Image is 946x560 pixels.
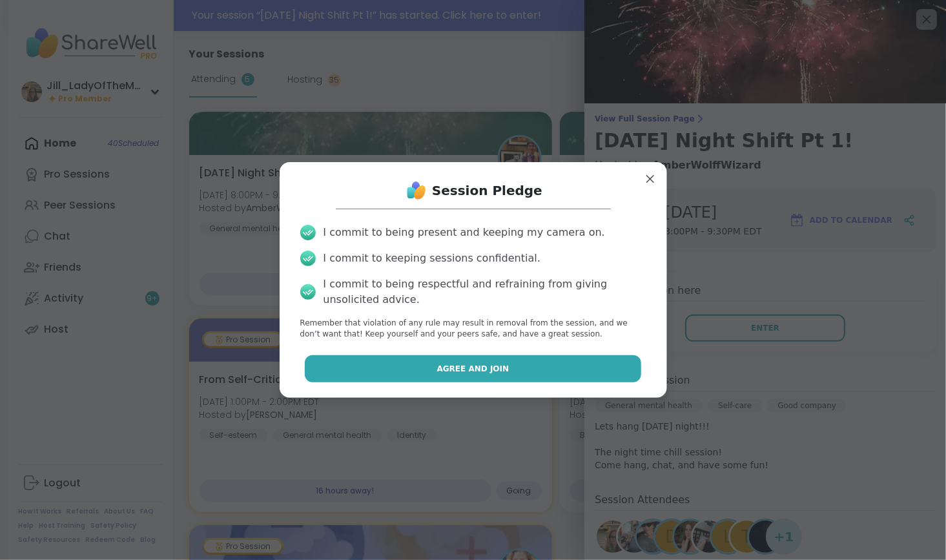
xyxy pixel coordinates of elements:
[437,363,509,375] span: Agree and Join
[324,251,541,266] div: I commit to keeping sessions confidential.
[432,181,542,200] h1: Session Pledge
[324,276,646,307] div: I commit to being respectful and refraining from giving unsolicited advice.
[324,225,605,240] div: I commit to being present and keeping my camera on.
[300,318,646,340] p: Remember that violation of any rule may result in removal from the session, and we don’t want tha...
[404,178,429,203] img: ShareWell Logo
[305,355,641,382] button: Agree and Join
